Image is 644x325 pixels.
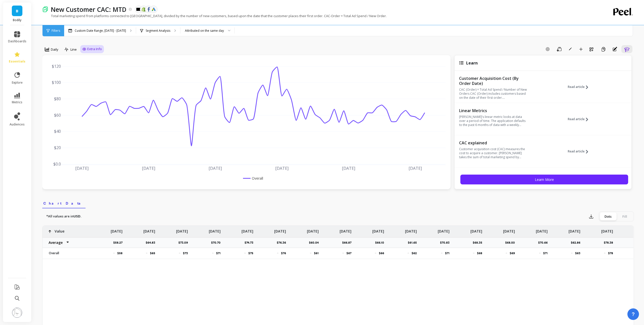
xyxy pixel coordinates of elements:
img: api.fb.svg [146,7,151,12]
span: Daily [51,47,58,52]
p: $71 [216,251,221,255]
span: Chart Data [43,201,85,206]
p: $66.87 [342,241,354,245]
p: [DATE] [340,226,351,234]
p: $71 [445,251,450,255]
span: Filters [52,29,60,33]
p: $64.83 [146,241,158,245]
button: ? [627,308,639,320]
p: [DATE] [111,226,123,234]
p: Value [55,226,64,234]
p: $60.54 [309,241,322,245]
p: Customer Acquisition Cost (By Order Date) [459,76,528,86]
p: $70.83 [440,241,453,245]
p: $68.35 [473,241,485,245]
p: *All values are in [46,214,82,219]
p: Custom Date Range, [DATE] - [DATE] [75,29,126,33]
p: [DATE] [503,226,515,234]
p: [DATE] [601,226,613,234]
img: api.klaviyo.svg [136,8,141,11]
p: Total marketing spend from platforms connected to [GEOGRAPHIC_DATA], divided by the number of new... [42,14,387,18]
p: $70.70 [211,241,224,245]
span: metrics [12,100,22,104]
img: profile picture [12,308,22,318]
p: [DATE] [143,226,155,234]
span: Line [70,47,77,52]
img: header icon [42,6,48,12]
span: dashboards [8,39,26,43]
span: essentials [9,59,25,63]
p: $74.73 [245,241,256,245]
button: Read article [568,140,592,163]
p: $69 [510,251,515,255]
p: [DATE] [209,226,221,234]
p: CAC explained [459,140,528,145]
p: $66.10 [375,241,387,245]
span: B [16,8,18,14]
span: ? [632,311,635,318]
span: audiences [10,122,25,126]
p: $58.27 [113,241,126,245]
p: $62.86 [571,241,583,245]
p: [DATE] [438,226,450,234]
span: Read article [568,85,585,89]
button: Learn More [460,175,628,184]
p: Segment Analysis [146,29,170,33]
p: $62 [412,251,417,255]
p: [DATE] [569,226,580,234]
img: api.shopify.svg [141,7,146,12]
p: [DATE] [372,226,384,234]
span: Learn More [535,177,554,182]
span: Extra Info [87,47,102,52]
p: Customer acquisition cost (CAC) measures the cost to acquire a customer. [PERSON_NAME] takes the ... [459,147,528,159]
nav: Tabs [42,197,634,208]
p: $58 [117,251,123,255]
span: Learn [466,60,478,66]
div: Dots [600,212,616,220]
p: $71 [543,251,548,255]
p: $70.66 [538,241,551,245]
strong: USD. [73,214,82,218]
p: New Customer CAC: MTD [51,5,127,14]
p: $76 [281,251,286,255]
p: $65 [150,251,155,255]
p: [DATE] [470,226,482,234]
p: $67 [346,251,351,255]
p: [PERSON_NAME]’s linear metric looks at data over a period of time. The application defaults to th... [459,115,528,127]
p: $61 [314,251,319,255]
p: $73.09 [178,241,191,245]
p: $68 [477,251,482,255]
p: [DATE] [274,226,286,234]
p: [DATE] [536,226,548,234]
span: Read article [568,117,585,121]
button: Read article [568,108,592,131]
p: $76.36 [277,241,289,245]
span: Read article [568,149,585,153]
p: $61.65 [408,241,420,245]
p: Linear Metrics [459,108,528,113]
p: $78.38 [604,241,616,245]
p: $73 [183,251,188,255]
p: [DATE] [307,226,319,234]
p: [DATE] [176,226,188,234]
span: explore [12,81,23,85]
p: [DATE] [242,226,253,234]
div: Fill [616,212,633,220]
p: $66 [379,251,384,255]
p: [DATE] [405,226,417,234]
p: $75 [248,251,253,255]
img: api.google.svg [151,7,156,12]
button: Read article [568,75,592,99]
p: CAC (Order) = Total Ad Spend / Number of New Orders CAC (Order) includes customers based on the d... [459,88,528,100]
p: $78 [608,251,613,255]
p: $63 [575,251,580,255]
p: Overall [46,251,90,255]
p: $68.50 [505,241,518,245]
p: Bodily [8,18,26,22]
div: Attributed on the same day [185,28,224,33]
